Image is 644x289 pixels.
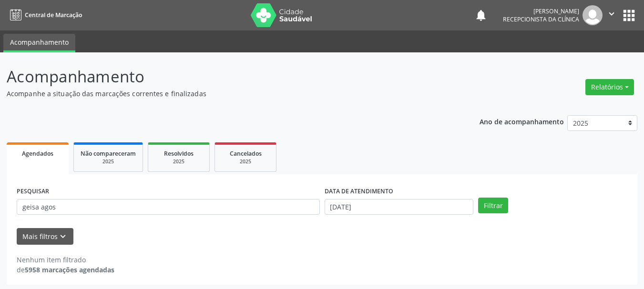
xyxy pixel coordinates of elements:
input: Nome, CNS [17,199,320,215]
i: keyboard_arrow_down [58,231,68,242]
div: 2025 [81,158,136,165]
span: Central de Marcação [25,11,82,19]
a: Acompanhamento [3,34,75,52]
label: DATA DE ATENDIMENTO [325,184,393,199]
span: Resolvidos [164,149,194,158]
a: Central de Marcação [7,7,82,23]
strong: 5958 marcações agendadas [25,265,114,274]
p: Acompanhamento [7,65,448,89]
span: Agendados [22,149,53,158]
img: img [583,5,603,25]
i:  [606,9,617,19]
button: Filtrar [478,198,508,214]
button: Relatórios [585,79,634,95]
button: apps [621,7,637,24]
button: notifications [474,9,488,22]
label: PESQUISAR [17,184,49,199]
input: Selecione um intervalo [325,199,474,215]
div: [PERSON_NAME] [503,7,579,15]
button: Mais filtroskeyboard_arrow_down [17,228,73,245]
div: de [17,265,114,275]
button:  [603,5,621,25]
span: Não compareceram [81,149,136,158]
p: Ano de acompanhamento [480,115,564,127]
div: Nenhum item filtrado [17,255,114,265]
span: Recepcionista da clínica [503,15,579,23]
div: 2025 [222,158,269,165]
div: 2025 [155,158,203,165]
p: Acompanhe a situação das marcações correntes e finalizadas [7,89,448,99]
span: Cancelados [230,149,262,158]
